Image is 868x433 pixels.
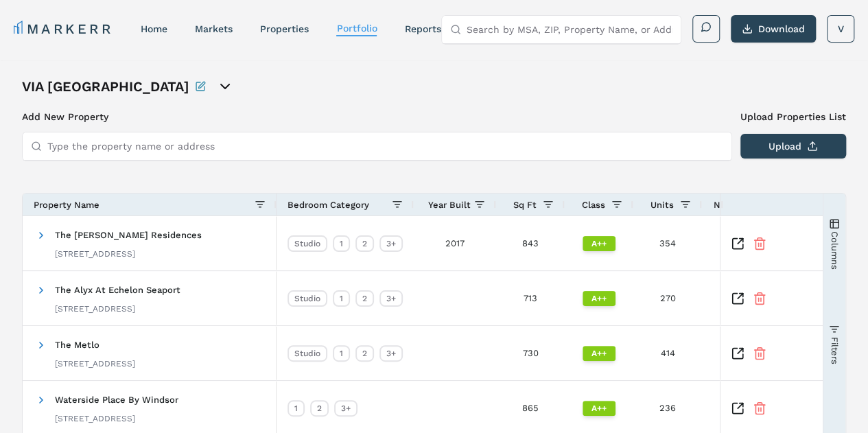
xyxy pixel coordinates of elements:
span: Waterside Place By Windsor [55,395,178,405]
button: Remove Property From Portfolio [753,237,766,250]
div: [STREET_ADDRESS] [55,413,178,424]
span: Columns [829,231,839,269]
a: markets [195,23,233,34]
div: 414 [633,326,702,380]
a: Portfolio [336,23,377,34]
button: Remove Property From Portfolio [753,292,766,305]
div: 3+ [334,400,357,417]
div: 1 [333,345,350,362]
button: Upload [740,134,846,159]
div: A++ [583,346,615,361]
div: A++ [583,291,615,306]
div: 3+ [379,235,403,252]
button: V [827,15,854,43]
h3: Add New Property [22,110,732,124]
a: reports [404,23,441,34]
a: home [141,23,167,34]
label: Upload Properties List [740,110,846,124]
a: Inspect Comparable [731,401,744,415]
span: Filters [829,336,839,364]
div: [STREET_ADDRESS] [55,358,135,369]
button: Rename this portfolio [195,77,206,96]
span: Units [650,200,674,210]
span: The [PERSON_NAME] Residences [55,230,202,240]
div: 843 [496,216,565,270]
button: Remove Property From Portfolio [753,347,766,360]
div: $5,018 [702,326,771,380]
div: 2 [355,345,374,362]
input: Search by MSA, ZIP, Property Name, or Address [467,16,672,43]
div: 730 [496,326,565,380]
button: Download [731,15,816,43]
div: Studio [288,235,327,252]
div: [STREET_ADDRESS] [55,248,202,259]
span: Year Built [428,200,471,210]
div: 3+ [379,345,403,362]
button: open portfolio options [217,78,233,95]
a: MARKERR [14,19,113,38]
a: properties [260,23,309,34]
div: 1 [288,400,305,417]
span: Bedroom Category [288,200,369,210]
span: Sq Ft [513,200,537,210]
div: [STREET_ADDRESS] [55,303,180,314]
a: Inspect Comparable [731,237,744,250]
div: 2 [355,290,374,307]
div: 3+ [379,290,403,307]
div: 2 [355,235,374,252]
a: Inspect Comparable [731,347,744,360]
div: 354 [633,216,702,270]
div: 2 [310,400,329,417]
span: The Alyx At Echelon Seaport [55,285,180,295]
div: 270 [633,271,702,325]
span: NER [714,200,732,210]
div: 2017 [414,216,496,270]
input: Type the property name or address [47,132,723,160]
a: Inspect Comparable [731,292,744,305]
span: V [838,22,844,36]
button: Remove Property From Portfolio [753,401,766,415]
div: A++ [583,401,615,416]
div: A++ [583,236,615,251]
span: Class [582,200,605,210]
div: $5,284 [702,271,771,325]
span: The Metlo [55,340,99,350]
div: 1 [333,290,350,307]
div: Studio [288,290,327,307]
div: 1 [333,235,350,252]
div: Studio [288,345,327,362]
div: 713 [496,271,565,325]
div: $5,693 [702,216,771,270]
span: Property Name [34,200,99,210]
h1: VIA [GEOGRAPHIC_DATA] [22,77,189,96]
